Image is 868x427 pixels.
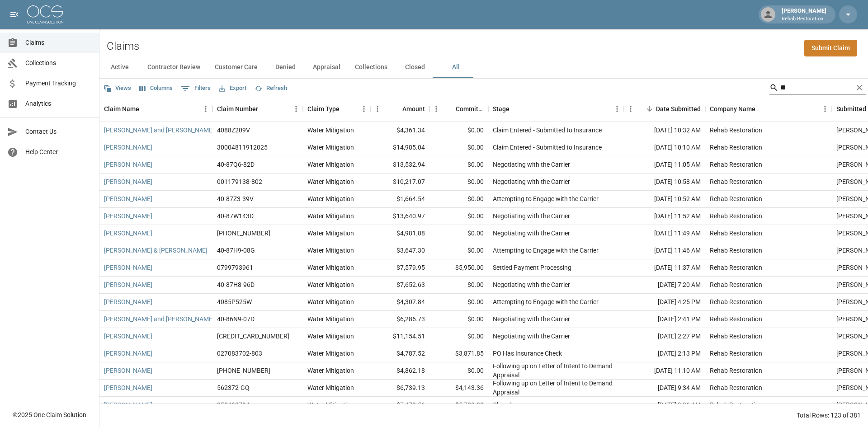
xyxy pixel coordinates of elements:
div: Stage [488,96,624,122]
div: [DATE] 10:10 AM [624,139,705,156]
div: Water Mitigation [307,263,354,272]
button: Contractor Review [140,56,208,78]
div: Attempting to Engage with the Carrier [493,246,599,255]
div: 40-87H9-08G [217,246,255,255]
div: Rehab Restoration [710,263,762,272]
a: [PERSON_NAME] [104,211,152,221]
div: 0799793961 [217,263,253,272]
div: $6,286.73 [371,311,429,328]
div: $0.00 [429,294,488,311]
div: 40-87Z3-39V [217,194,254,203]
a: [PERSON_NAME] [104,194,152,203]
div: 40-86N9-07D [217,314,255,324]
h2: Claims [107,40,139,53]
button: Closed [395,56,435,78]
div: [DATE] 10:58 AM [624,174,705,191]
a: [PERSON_NAME] [104,383,152,392]
div: [PERSON_NAME] [778,6,830,23]
div: $3,647.30 [371,242,429,259]
div: $0.00 [429,242,488,259]
button: Menu [818,102,832,116]
div: $6,739.13 [371,380,429,397]
div: © 2025 One Claim Solution [13,410,86,419]
div: [DATE] 11:49 AM [624,225,705,242]
div: [DATE] 9:26 AM [624,397,705,414]
a: [PERSON_NAME] and [PERSON_NAME] [104,126,214,135]
button: Menu [624,102,637,116]
div: $7,652.63 [371,277,429,294]
span: Payment Tracking [25,79,92,88]
div: Rehab Restoration [710,400,762,409]
div: Water Mitigation [307,366,354,375]
div: Water Mitigation [307,160,354,169]
div: PO Has Insurance Check [493,349,562,358]
div: [DATE] 4:25 PM [624,294,705,311]
a: [PERSON_NAME] [104,143,152,152]
button: Sort [340,103,352,115]
button: Sort [258,103,271,115]
button: Select columns [137,81,175,95]
div: [DATE] 9:34 AM [624,380,705,397]
div: Water Mitigation [307,246,354,255]
div: Negotiating with the Carrier [493,332,570,341]
div: Water Mitigation [307,383,354,392]
div: Rehab Restoration [710,211,762,221]
div: 027083702-803 [217,349,262,358]
div: $0.00 [429,277,488,294]
div: Claim Type [307,96,340,122]
button: Clear [853,81,866,94]
div: $7,479.56 [371,397,429,414]
div: Negotiating with the Carrier [493,280,570,289]
div: Water Mitigation [307,211,354,221]
button: Menu [371,102,384,116]
button: Customer Care [208,56,265,78]
div: [DATE] 11:37 AM [624,259,705,277]
div: $4,361.34 [371,122,429,139]
button: Appraisal [306,56,348,78]
span: Help Center [25,147,92,157]
div: $0.00 [429,122,488,139]
span: Collections [25,58,92,68]
button: open drawer [5,5,24,23]
div: 300-0451887-2025 [217,229,270,238]
button: Refresh [252,81,289,95]
div: [DATE] 2:41 PM [624,311,705,328]
div: 001179138-802 [217,177,262,186]
div: Rehab Restoration [710,297,762,306]
div: Search [769,80,866,97]
button: Denied [265,56,306,78]
div: $0.00 [429,311,488,328]
div: $10,217.07 [371,174,429,191]
div: [DATE] 11:46 AM [624,242,705,259]
div: [DATE] 2:13 PM [624,345,705,362]
button: Active [99,56,140,78]
a: [PERSON_NAME] [104,229,152,238]
button: Sort [643,103,656,115]
div: Water Mitigation [307,314,354,324]
div: 30004811912025 [217,143,268,152]
a: Submit Claim [804,40,857,56]
button: Sort [755,103,768,115]
p: Rehab Restoration [782,15,826,23]
button: Menu [429,102,443,116]
div: Claim Type [303,96,371,122]
a: [PERSON_NAME] and [PERSON_NAME] [104,314,214,324]
div: Negotiating with the Carrier [493,177,570,186]
div: Company Name [710,96,755,122]
div: Stage [493,96,509,122]
div: $11,154.51 [371,328,429,345]
div: Rehab Restoration [710,314,762,324]
button: Menu [289,102,303,116]
div: Closed [493,400,512,409]
div: Water Mitigation [307,332,354,341]
div: Amount [371,96,429,122]
button: Export [217,81,249,95]
div: 300-0282743-2025 [217,366,270,375]
div: [DATE] 10:32 AM [624,122,705,139]
div: Total Rows: 123 of 381 [797,411,861,420]
div: Water Mitigation [307,349,354,358]
div: Water Mitigation [307,143,354,152]
div: Claim Name [99,96,212,122]
div: Water Mitigation [307,229,354,238]
button: Menu [610,102,624,116]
